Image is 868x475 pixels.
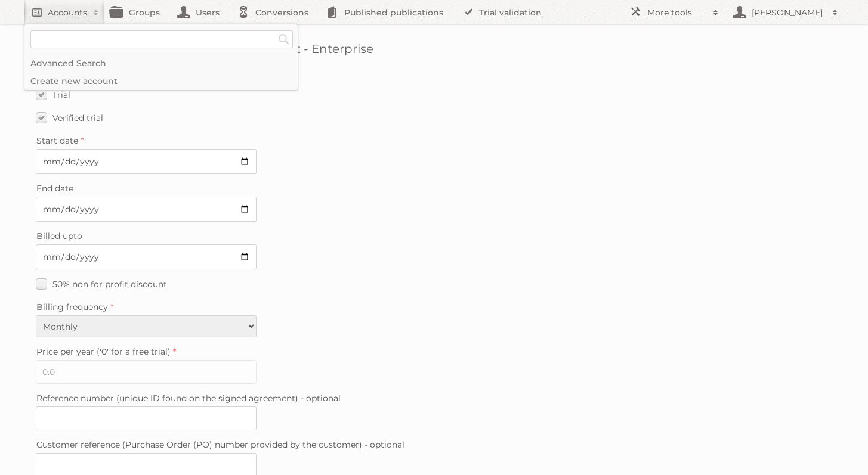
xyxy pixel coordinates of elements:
h2: [PERSON_NAME] [749,7,826,18]
h2: Accounts [48,7,87,18]
span: Customer reference (Purchase Order (PO) number provided by the customer) - optional [36,439,404,450]
span: Billing frequency [36,302,108,312]
span: Trial [52,89,70,100]
span: Verified trial [52,113,103,123]
h1: Account: Publitas - [PERSON_NAME]'s account - Enterprise [24,42,844,56]
a: Advanced Search [24,54,298,72]
a: Create new account [24,72,298,90]
span: 50% non for profit discount [52,279,167,290]
span: Start date [36,135,78,146]
span: Price per year ('0' for a free trial) [36,346,171,357]
input: Search [275,30,293,48]
h2: More tools [647,7,707,18]
span: Reference number (unique ID found on the signed agreement) - optional [36,393,341,403]
span: End date [36,183,73,194]
span: Billed upto [36,231,82,241]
